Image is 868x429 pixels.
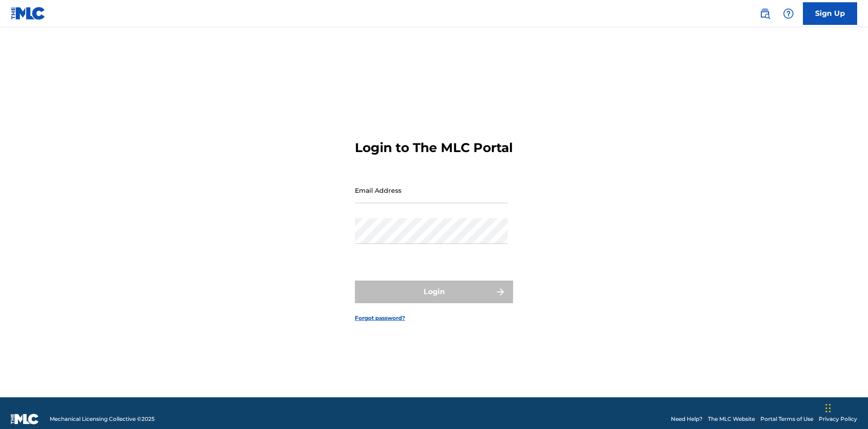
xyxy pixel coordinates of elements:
a: Portal Terms of Use [760,415,813,423]
a: Privacy Policy [819,415,857,423]
a: Forgot password? [355,314,405,322]
div: Drag [826,395,831,422]
div: Help [779,5,797,23]
img: MLC Logo [11,7,46,20]
h3: Login to The MLC Portal [355,140,513,156]
a: Public Search [756,5,774,23]
img: search [759,8,770,19]
img: logo [11,414,39,424]
span: Mechanical Licensing Collective © 2025 [50,415,155,423]
a: Sign Up [803,2,857,25]
iframe: Chat Widget [823,386,868,429]
img: help [783,8,794,19]
a: The MLC Website [708,415,755,423]
a: Need Help? [671,415,703,423]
